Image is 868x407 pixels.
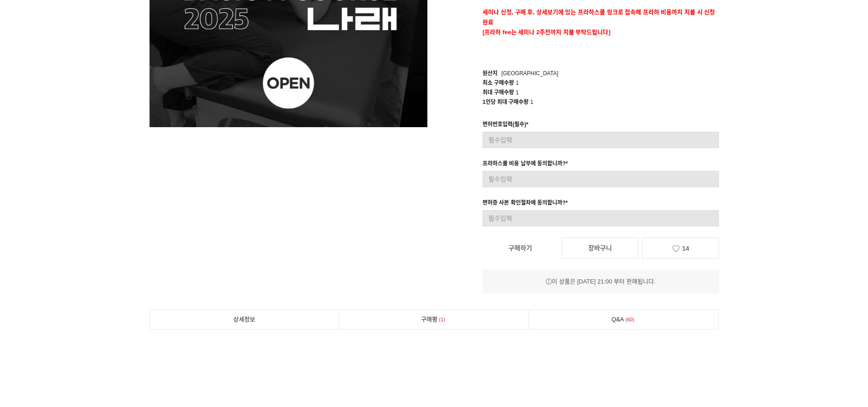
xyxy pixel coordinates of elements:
span: 1인당 최대 구매수량 [483,99,529,105]
span: 최대 구매수량 [483,89,514,96]
span: 1 [516,80,519,86]
span: 60 [624,315,636,325]
div: 프라하스쿨 비용 납부에 동의합니까? [483,159,568,171]
span: 1 [516,89,519,96]
div: 면허증 사본 확인절차에 동의합니까? [483,198,568,210]
span: [GEOGRAPHIC_DATA] [501,70,558,77]
strong: 세미나 신청, 구매 후, 상세보기에 있는 프라하스쿨 링크로 접속해 프라하 비용까지 지불 시 신청완료 [483,9,715,26]
span: 1 [530,99,534,105]
span: [프라하 fee는 세미나 2주전까지 지불 부탁드립니다] [483,29,611,36]
input: 필수입력 [483,210,719,227]
div: 이 상품은 [DATE] 21:00 부터 판매됩니다. [483,277,719,287]
span: 14 [682,245,689,252]
input: 필수입력 [483,132,719,148]
a: 장바구니 [562,237,638,258]
input: 필수입력 [483,171,719,187]
a: 구매하기 [483,238,558,258]
span: 최소 구매수량 [483,80,514,86]
a: 14 [642,237,719,259]
span: 원산지 [483,70,498,77]
span: 1 [437,315,447,325]
a: 상세정보 [150,310,339,329]
a: Q&A60 [529,310,719,329]
a: 구매평1 [339,310,529,329]
div: 면허번호입력(필수) [483,120,529,132]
